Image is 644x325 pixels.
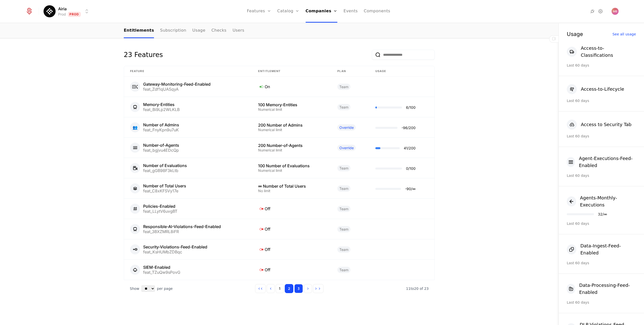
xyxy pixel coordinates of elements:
[581,45,636,59] div: Access-to-Classifications
[285,284,293,293] button: Go to page 2
[143,123,179,127] div: Number of Admins
[406,287,424,291] span: 11 to 20 of
[581,86,624,93] div: Access-to-Lifecycle
[567,300,636,305] div: Last 60 days
[406,167,416,170] div: 0 / 100
[143,250,207,254] div: feat_KsHUMbZDBqc
[258,164,325,168] div: 100 Number of Evaluations
[258,266,325,273] div: Off
[143,107,180,112] div: feat_Bi9Lp2WLKLB
[255,284,266,293] button: Go to first page
[58,12,66,17] div: Prod
[143,82,211,86] div: Gateway-Monitoring-Feed-Enabled
[124,23,435,38] nav: Main
[258,169,325,172] div: Numerical limit
[337,84,350,90] span: Team
[211,23,226,38] a: Checks
[258,148,325,152] div: Numerical limit
[143,265,180,269] div: SIEM-Enabled
[143,245,207,249] div: Security-Violations-Feed-Enabled
[143,189,186,193] div: feat_C8xKFSVy17e
[597,8,603,14] a: Settings
[255,284,324,293] div: Page navigation
[258,205,325,212] div: Off
[337,124,356,131] span: Override
[567,63,636,68] div: Last 60 days
[258,108,325,111] div: Numerical limit
[258,83,325,90] div: On
[143,204,177,208] div: Policies-Enabled
[157,286,173,291] span: per page
[369,66,434,77] th: Usage
[337,206,350,212] span: Team
[567,173,636,178] div: Last 60 days
[44,5,56,17] img: Airia
[337,246,350,253] span: Team
[130,286,139,291] span: Show
[567,260,636,265] div: Last 60 days
[337,267,350,273] span: Team
[406,106,416,109] div: 6 / 100
[612,8,619,15] img: Matt Bell
[581,121,631,128] div: Access to Security Tab
[143,230,221,234] div: feat_3BXZMRL8iFR
[580,242,636,256] div: Data-Ingest-Feed-Enabled
[143,184,186,188] div: Number of Total Users
[405,187,416,191] div: -90 / ∞
[143,270,180,274] div: feat_TZuQw9sPovG
[337,226,350,232] span: Team
[313,284,324,293] button: Go to last page
[130,122,140,132] div: 👥
[143,148,179,152] div: feat_bgjvu4EDcQp
[232,23,244,38] a: Users
[192,23,206,38] a: Usage
[567,221,636,226] div: Last 60 days
[58,6,67,12] span: Airia
[337,104,350,110] span: Team
[567,282,636,296] button: Data-Processing-Feed-Enabled
[267,284,275,293] button: Go to previous page
[404,146,416,150] div: 41 / 200
[252,66,331,77] th: Entitlement
[124,280,435,297] div: Table pagination
[567,45,636,59] button: Access-to-Classifications
[579,282,636,296] div: Data-Processing-Feed-Enabled
[258,246,325,253] div: Off
[612,32,636,36] div: See all usage
[143,128,179,132] div: feat_FnyKpn9u7uK
[143,209,177,213] div: feat_LLytV6uvgBT
[124,23,244,38] ul: Choose Sub Page
[331,66,369,77] th: plan
[567,134,636,139] div: Last 60 days
[143,143,179,147] div: Number-of-Agents
[567,84,624,94] button: Access-to-Lifecycle
[337,145,356,151] span: Override
[68,12,81,17] span: Prod
[124,23,154,38] a: Entitlements
[141,285,155,292] select: Select page size
[160,23,186,38] a: Subscription
[143,102,180,106] div: Memory-Entities
[258,226,325,232] div: Off
[567,242,636,256] button: Data-Ingest-Feed-Enabled
[567,98,636,103] div: Last 60 days
[143,87,211,91] div: feat_Zdf1qUASqyA
[143,164,187,168] div: Number of Evaluations
[567,194,636,208] button: Agents-Monthly-Executions
[258,189,325,193] div: No limit
[598,212,607,216] div: 32 / ∞
[580,194,636,208] div: Agents-Monthly-Executions
[143,169,187,173] div: feat_gGB98F3kLtb
[124,66,252,77] th: Feature
[258,123,325,127] div: 200 Number of Admins
[304,284,312,293] button: Go to next page
[124,50,163,60] div: 23 Features
[337,165,350,171] span: Team
[45,6,90,17] button: Select environment
[258,184,325,188] div: ∞ Number of Total Users
[401,126,416,130] div: -96 / 200
[258,128,325,132] div: Numerical limit
[406,287,429,291] span: 23
[589,8,595,14] a: Integrations
[579,155,636,169] div: Agent-Executions-Feed-Enabled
